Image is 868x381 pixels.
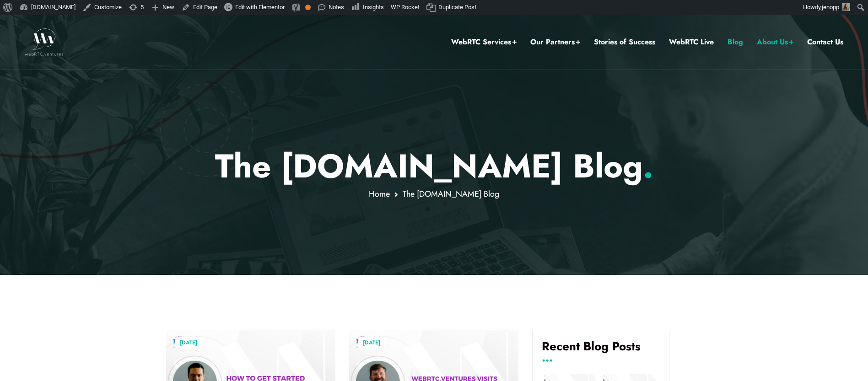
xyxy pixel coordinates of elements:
[166,146,702,186] p: The [DOMAIN_NAME] Blog
[728,36,743,48] a: Blog
[451,36,517,48] a: WebRTC Services
[822,4,839,11] span: jenopp
[542,339,660,360] h4: Recent Blog Posts
[757,36,793,48] a: About Us
[643,142,653,190] span: .
[305,5,311,10] div: OK
[25,28,64,56] img: WebRTC.ventures
[530,36,580,48] a: Our Partners
[235,4,285,11] span: Edit with Elementor
[175,337,202,349] a: [DATE]
[403,188,499,200] span: The [DOMAIN_NAME] Blog
[369,188,390,200] a: Home
[807,36,843,48] a: Contact Us
[594,36,655,48] a: Stories of Success
[669,36,714,48] a: WebRTC Live
[358,337,385,349] a: [DATE]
